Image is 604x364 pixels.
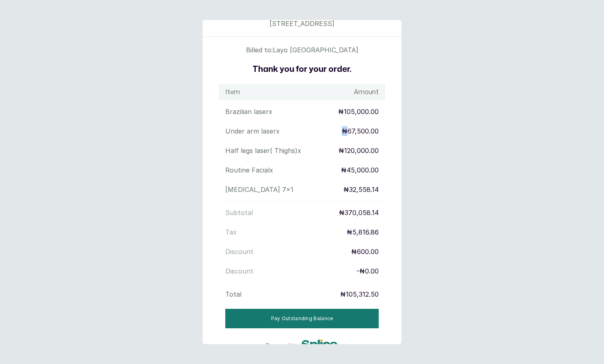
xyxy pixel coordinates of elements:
p: Routine Facial x [225,165,273,175]
p: Billed to: Layo [GEOGRAPHIC_DATA] [246,45,358,55]
p: Under arm laser x [225,126,280,136]
p: ₦45,000.00 [341,165,379,175]
p: ₦32,558.14 [343,185,379,194]
h1: Item [225,87,240,97]
h1: Amount [354,87,379,97]
p: ₦370,058.14 [339,208,379,218]
p: Total [225,289,242,299]
p: ₦105,312.50 [340,289,379,299]
p: [STREET_ADDRESS] [270,19,334,28]
button: Pay Outstanding Balance [225,309,379,328]
p: Brazilian laser x [225,107,272,116]
p: ₦105,000.00 [338,107,379,116]
p: [MEDICAL_DATA] 7 x 1 [225,185,293,194]
p: - ₦0.00 [356,266,379,276]
p: Tax [225,227,237,237]
p: ₦5,816.86 [347,227,379,237]
p: ₦67,500.00 [342,126,379,136]
p: Discount [225,247,253,256]
p: Discount [225,266,253,276]
p: Subtotal [225,208,253,218]
p: ₦600.00 [351,247,379,256]
p: Half legs laser( Thighs) x [225,146,301,155]
p: Powered by [266,342,298,350]
h2: Thank you for your order. [252,63,352,76]
p: ₦120,000.00 [339,146,379,155]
